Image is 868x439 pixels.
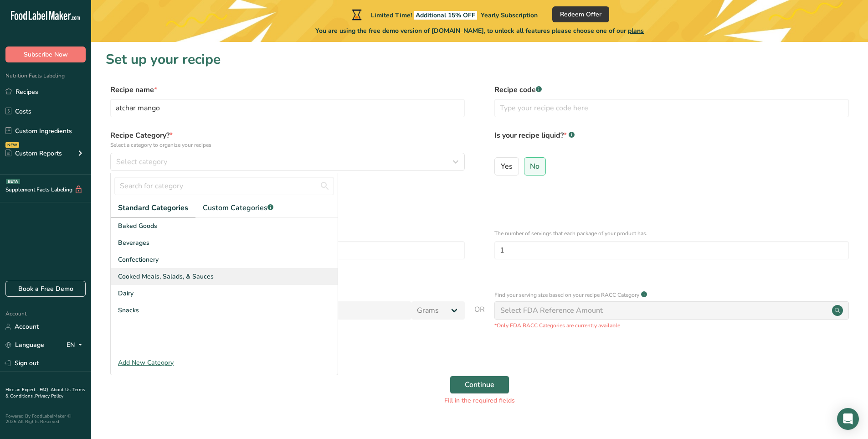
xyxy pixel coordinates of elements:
span: Additional 15% OFF [414,11,477,20]
div: Powered By FoodLabelMaker © 2025 All Rights Reserved [5,413,86,424]
p: Find your serving size based on your recipe RACC Category [494,291,639,299]
div: Fill in the required fields [111,396,848,405]
div: Open Intercom Messenger [837,408,859,430]
span: Continue [465,379,494,390]
input: Type your recipe code here [494,99,849,117]
span: Cooked Meals, Salads, & Sauces [118,272,214,281]
div: Add New Category [111,358,338,367]
a: Privacy Policy [35,393,63,399]
h1: Set up your recipe [106,49,853,70]
span: Select category [116,156,167,167]
span: You are using the free demo version of [DOMAIN_NAME], to unlock all features please choose one of... [315,26,644,36]
p: Select a category to organize your recipes [110,141,465,149]
span: OR [474,304,485,330]
a: FAQ . [40,387,51,393]
p: The number of servings that each package of your product has. [494,229,849,238]
span: Custom Categories [203,202,273,213]
button: Redeem Offer [552,6,609,22]
span: Confectionery [118,255,159,264]
span: Redeem Offer [560,10,601,19]
div: Limited Time! [350,9,538,20]
span: Baked Goods [118,221,157,231]
div: BETA [6,179,20,184]
a: Book a Free Demo [5,281,86,297]
a: About Us . [51,387,72,393]
label: Is your recipe liquid? [494,130,849,154]
a: Language [5,337,44,353]
button: Subscribe Now [5,46,86,62]
div: NEW [5,142,19,148]
input: Type your recipe name here [110,99,465,117]
a: Terms & Conditions . [5,387,85,399]
a: Hire an Expert . [5,387,38,393]
div: Select FDA Reference Amount [500,305,603,316]
button: Select category [110,153,465,171]
p: *Only FDA RACC Categories are currently available [494,321,849,330]
span: Snacks [118,305,139,315]
span: Standard Categories [118,202,188,213]
span: plans [628,26,644,35]
span: Yearly Subscription [481,11,538,20]
input: Search for category [114,177,334,195]
label: Recipe Category? [110,130,465,149]
span: Yes [501,162,513,171]
span: No [530,162,539,171]
span: Dairy [118,289,134,298]
label: Recipe code [494,84,849,95]
div: EN [67,340,86,351]
label: Recipe name [110,84,465,95]
span: Beverages [118,238,149,248]
button: Continue [450,376,509,394]
div: Custom Reports [5,149,62,158]
span: Subscribe Now [24,50,68,59]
